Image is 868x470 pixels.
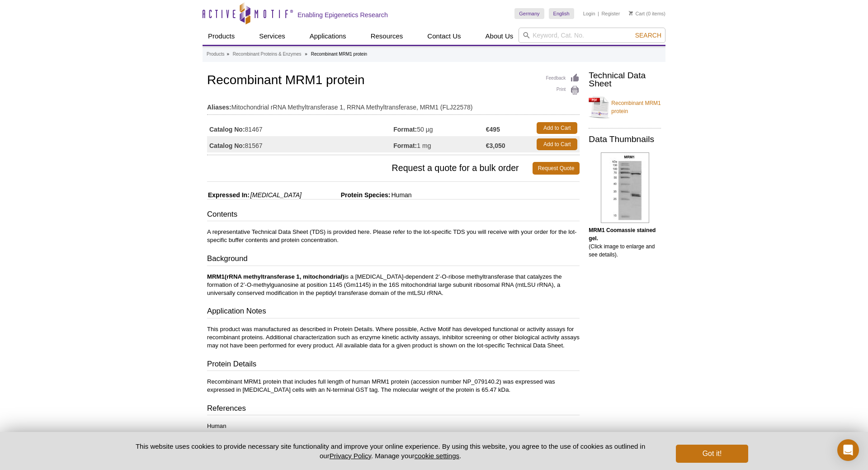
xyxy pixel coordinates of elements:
a: Register [601,10,620,17]
td: 81567 [207,136,393,152]
h3: References [207,403,580,416]
li: » [226,52,229,57]
h2: Technical Data Sheet [589,71,661,88]
strong: Format: [393,142,417,150]
p: This website uses cookies to provide necessary site functionality and improve your online experie... [120,442,661,461]
td: 81467 [207,120,393,136]
strong: Catalog No: [209,142,245,150]
a: Cart [629,10,645,17]
strong: MRM1(rRNA methyltransferase 1, mitochondrial) [207,273,344,280]
a: Login [583,10,595,17]
a: English [549,8,574,19]
p: This product was manufactured as described in Protein Details. Where possible, Active Motif has d... [207,325,580,350]
h1: Recombinant MRM1 protein [207,73,580,89]
img: MRM1 Coomassie gel [601,152,649,223]
td: 1 mg [393,136,486,152]
p: is a [MEDICAL_DATA]-dependent 2’-O-ribose methyltransferase that catalyzes the formation of 2’-O-... [207,273,580,297]
strong: Format: [393,125,417,133]
img: Your Cart [629,11,633,15]
strong: Catalog No: [209,125,245,133]
a: Print [546,85,580,95]
strong: Aliases: [207,103,231,111]
h3: Protein Details [207,359,580,371]
b: MRM1 Coomassie stained gel. [589,227,656,242]
h3: Application Notes [207,306,580,318]
a: Contact Us [422,28,466,45]
div: Open Intercom Messenger [837,439,859,461]
a: Request Quote [533,162,580,175]
a: Recombinant Proteins & Enzymes [233,50,302,58]
a: Applications [304,28,352,45]
p: (Click image to enlarge and see details). [589,226,661,259]
a: Privacy Policy [330,452,371,460]
li: | [598,8,599,19]
p: Recombinant MRM1 protein that includes full length of human MRM1 protein (accession number NP_079... [207,378,580,394]
strong: €3,050 [486,142,505,150]
button: Got it! [676,445,748,463]
h3: Contents [207,209,580,222]
a: About Us [480,28,519,45]
a: Products [203,28,240,45]
button: Search [632,31,664,39]
a: Add to Cart [537,138,577,150]
span: Search [635,32,661,39]
span: Expressed In: [207,191,250,199]
a: Products [207,50,224,58]
a: Germany [514,8,544,19]
a: Add to Cart [537,122,577,134]
button: cookie settings [415,452,459,460]
td: Mitochondrial rRNA Methyltransferase 1, RRNA Methyltransferase, MRM1 (FLJ22578) [207,98,580,112]
strong: €495 [486,125,500,133]
h3: Background [207,253,580,266]
p: Human [207,422,580,430]
li: » [305,52,307,57]
p: A representative Technical Data Sheet (TDS) is provided here. Please refer to the lot-specific TD... [207,228,580,244]
span: Request a quote for a bulk order [207,162,533,175]
span: Human [390,191,411,199]
span: Protein Species: [303,191,391,199]
input: Keyword, Cat. No. [519,28,665,43]
a: Recombinant MRM1 protein [589,94,661,121]
li: Recombinant MRM1 protein [311,52,368,57]
li: (0 items) [629,8,665,19]
h2: Data Thumbnails [589,135,661,143]
i: [MEDICAL_DATA] [250,191,302,199]
a: Resources [365,28,409,45]
td: 50 µg [393,120,486,136]
h2: Enabling Epigenetics Research [297,11,388,19]
a: Feedback [546,73,580,83]
a: Services [254,28,291,45]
